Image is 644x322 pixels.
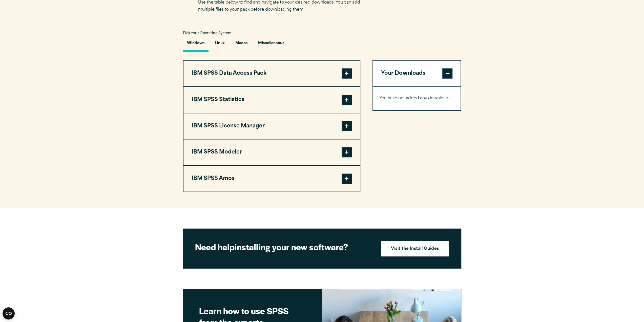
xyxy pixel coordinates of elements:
[379,95,454,102] p: You have not added any downloads.
[183,32,233,35] span: Pick Your Operating System:
[254,37,288,52] button: Miscellaneous
[3,307,15,319] button: Open CMP widget
[183,61,360,86] button: IBM SPSS Data Access Pack
[373,61,461,86] button: Your Downloads
[211,37,229,52] button: Linux
[381,241,449,256] a: Visit the Install Guides
[195,241,372,253] h2: installing your new software?
[183,113,360,139] button: IBM SPSS License Manager
[231,37,252,52] button: Macos
[195,241,235,253] strong: Need help
[183,87,360,113] button: IBM SPSS Statistics
[183,139,360,165] button: IBM SPSS Modeler
[373,86,461,110] div: Your Downloads
[183,37,209,52] button: Windows
[183,166,360,192] button: IBM SPSS Amos
[391,246,439,252] strong: Visit the Install Guides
